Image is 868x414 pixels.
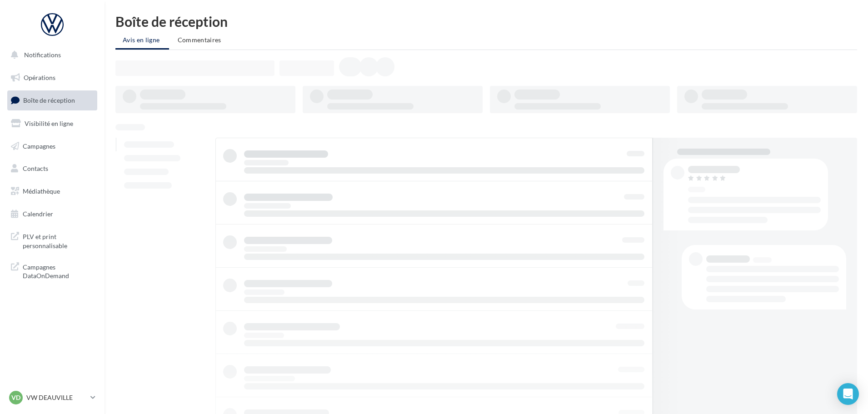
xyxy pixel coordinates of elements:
[23,230,94,250] span: PLV et print personnalisable
[23,261,94,280] span: Campagnes DataOnDemand
[23,210,53,218] span: Calendrier
[23,165,48,172] span: Contacts
[178,36,221,44] span: Commentaires
[26,393,87,402] p: VW DEAUVILLE
[5,68,99,87] a: Opérations
[5,227,99,254] a: PLV et print personnalisable
[5,45,95,65] button: Notifications
[5,114,99,133] a: Visibilité en ligne
[24,51,61,59] span: Notifications
[5,205,99,224] a: Calendrier
[5,257,99,284] a: Campagnes DataOnDemand
[23,187,60,195] span: Médiathèque
[24,74,55,81] span: Opérations
[5,90,99,110] a: Boîte de réception
[23,142,55,150] span: Campagnes
[837,383,859,405] div: Open Intercom Messenger
[5,182,99,201] a: Médiathèque
[23,96,75,104] span: Boîte de réception
[7,389,97,406] a: VD VW DEAUVILLE
[5,137,99,156] a: Campagnes
[25,120,73,127] span: Visibilité en ligne
[5,159,99,178] a: Contacts
[115,15,857,28] div: Boîte de réception
[11,393,20,402] span: VD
